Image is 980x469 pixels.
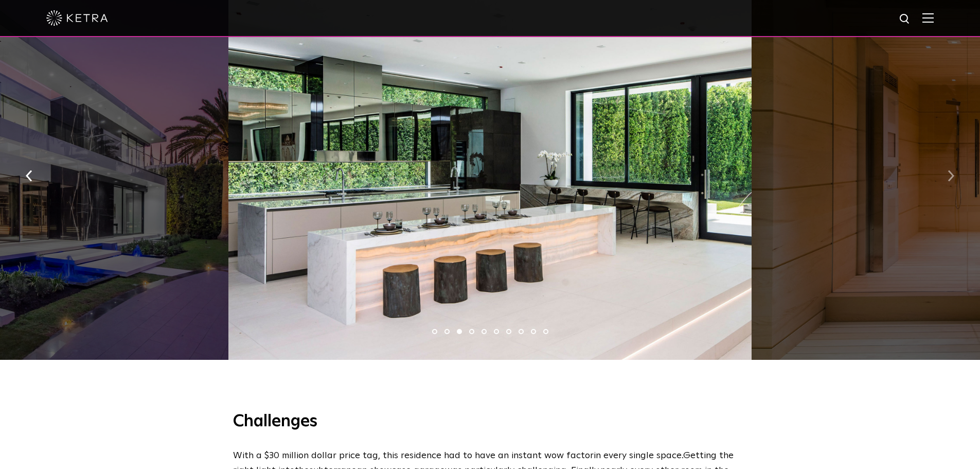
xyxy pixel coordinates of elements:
[233,411,747,433] h3: Challenges
[233,451,279,460] span: With a $30
[46,10,108,26] img: ketra-logo-2019-white
[26,170,32,181] img: arrow-left-black.svg
[498,451,594,460] span: an instant wow factor
[282,451,495,460] span: million dollar price tag, this residence had to have
[594,451,682,460] span: in every single space
[922,13,934,23] img: Hamburger%20Nav.svg
[948,170,954,181] img: arrow-right-black.svg
[899,13,912,26] img: search icon
[682,451,683,460] span: .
